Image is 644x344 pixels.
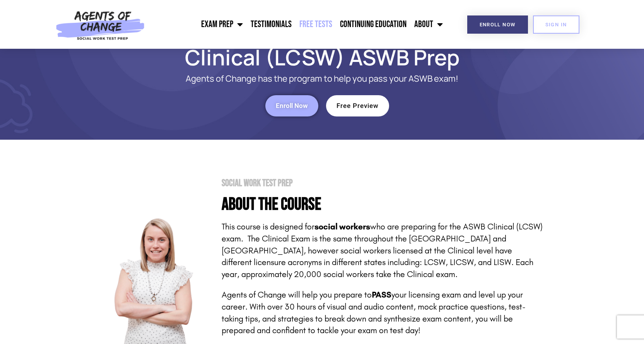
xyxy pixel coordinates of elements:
[326,95,389,116] a: Free Preview
[372,290,391,300] strong: PASS
[545,22,567,27] span: SIGN IN
[296,15,336,34] a: Free Tests
[265,95,318,116] a: Enroll Now
[222,196,543,213] h4: About the Course
[314,222,370,232] strong: social workers
[222,221,543,281] p: This course is designed for who are preparing for the ASWB Clinical (LCSW) exam. The Clinical Exa...
[102,48,543,66] h1: Clinical (LCSW) ASWB Prep
[410,15,447,34] a: About
[276,103,308,109] span: Enroll Now
[197,15,247,34] a: Exam Prep
[467,15,528,34] a: Enroll Now
[337,103,379,109] span: Free Preview
[480,22,516,27] span: Enroll Now
[336,15,410,34] a: Continuing Education
[149,15,447,34] nav: Menu
[133,74,512,84] p: Agents of Change has the program to help you pass your ASWB exam!
[222,289,543,337] p: Agents of Change will help you prepare to your licensing exam and level up your career. With over...
[222,178,543,188] h2: Social Work Test Prep
[247,15,296,34] a: Testimonials
[533,15,579,34] a: SIGN IN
